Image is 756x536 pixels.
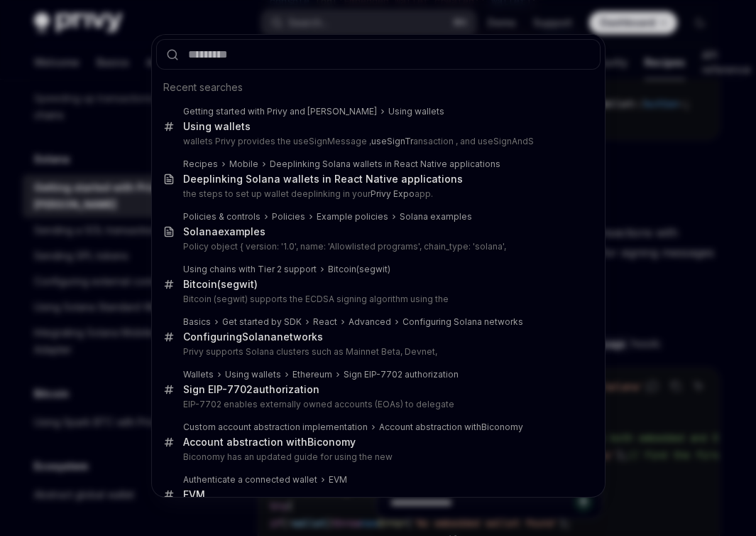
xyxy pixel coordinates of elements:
[229,159,258,170] div: Mobile
[388,106,444,117] div: Using wallets
[328,264,356,274] b: Bitcoin
[227,383,253,395] b: 7702
[183,264,317,275] div: Using chains with Tier 2 support
[344,369,459,380] div: Sign EIP-7702 authorization
[225,369,281,380] div: Using wallets
[183,369,214,380] div: Wallets
[379,422,523,433] div: Account abstraction with my
[183,278,217,290] b: Bitcoin
[371,136,413,146] b: useSignTr
[183,474,317,486] div: Authenticate a connected wallet
[183,188,571,200] p: the steps to set up wallet deeplinking in your app.
[307,436,341,448] b: Bicono
[222,316,302,328] div: Get started by SDK
[270,159,500,170] div: Deeplinking Solana wallets in React Native applications
[183,120,251,133] div: Using wallets
[183,241,571,252] p: Policy object { version: '1.0', name: 'Allowlisted programs', chain_type: 'solana',
[183,211,261,223] div: Policies & controls
[292,369,332,380] div: Ethereum
[183,173,463,186] div: Deeplinking Solana wallets in React Native applications
[183,316,211,328] div: Basics
[183,159,218,170] div: Recipes
[371,188,415,199] b: Privy Expo
[183,422,368,433] div: Custom account abstraction implementation
[183,225,218,237] b: Solana
[329,474,347,486] div: EVM
[163,80,243,95] span: Recent searches
[183,383,319,396] div: Sign EIP- authorization
[183,136,571,147] p: wallets Privy provides the useSignMessage , ansaction , and useSignAndS
[481,422,510,432] b: Bicono
[183,436,356,449] div: Account abstraction with my
[242,331,277,343] b: Solana
[183,399,571,410] p: EIP-7702 enables externally owned accounts (EOAs) to delegate
[272,211,305,223] div: Policies
[183,346,571,358] p: Privy supports Solana clusters such as Mainnet Beta, Devnet,
[313,316,337,328] div: React
[183,331,323,343] div: Configuring networks
[317,211,388,223] div: Example policies
[400,211,472,223] div: Solana examples
[183,278,258,291] div: (segwit)
[349,316,391,328] div: Advanced
[402,316,523,328] div: Configuring Solana networks
[183,451,571,463] p: Biconomy has an updated guide for using the new
[183,225,265,238] div: examples
[183,294,571,305] p: Bitcoin (segwit) supports the ECDSA signing algorithm using the
[328,264,390,275] div: (segwit)
[183,488,205,501] div: EVM
[183,106,377,117] div: Getting started with Privy and [PERSON_NAME]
